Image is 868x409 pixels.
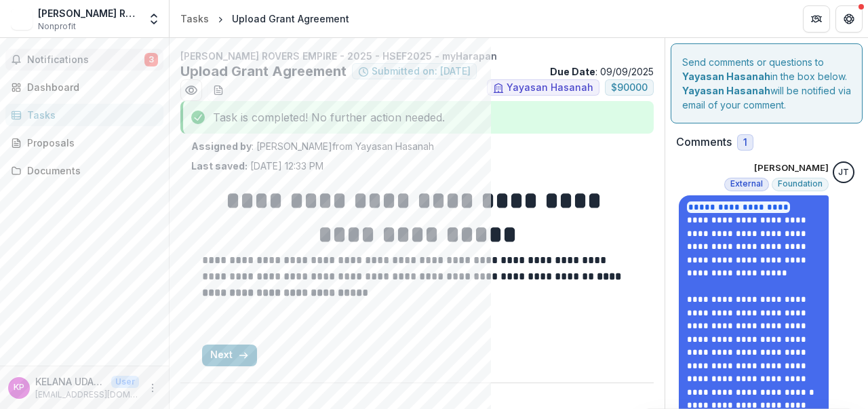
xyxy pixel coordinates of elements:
a: Tasks [175,9,214,28]
button: Next [202,345,257,366]
span: Yayasan Hasanah [507,82,593,94]
div: Tasks [180,12,209,26]
span: Foundation [778,179,823,189]
p: [PERSON_NAME] ROVERS EMPIRE - 2025 - HSEF2025 - myHarapan [180,49,654,63]
div: Documents [27,163,153,178]
button: Open entity switcher [144,5,163,33]
div: Tasks [27,108,153,122]
p: User [111,376,139,388]
nav: breadcrumb [175,9,355,28]
p: [PERSON_NAME] [754,161,829,175]
strong: Yayasan Hasanah [682,85,770,96]
button: Partners [803,5,830,33]
button: download-word-button [208,79,229,101]
span: Notifications [27,54,144,66]
a: Documents [5,159,163,182]
strong: Assigned by [191,140,252,152]
span: 1 [743,137,747,149]
div: [PERSON_NAME] ROVERS EMPIRE [38,6,139,20]
button: Preview 857d4e24-12fd-4a13-b69d-ca7da54b30bf.pdf [180,79,202,101]
strong: Yayasan Hasanah [682,71,770,82]
div: Proposals [27,136,153,150]
div: Josselyn Tan [838,168,849,177]
button: More [144,380,161,396]
div: Send comments or questions to in the box below. will be notified via email of your comment. [671,43,863,123]
h2: Upload Grant Agreement [180,63,347,79]
strong: Due Date [550,66,595,77]
strong: Last saved: [191,160,248,172]
p: : [PERSON_NAME] from Yayasan Hasanah [191,139,643,153]
span: $ 90000 [611,82,648,94]
div: Dashboard [27,80,153,94]
div: Task is completed! No further action needed. [180,101,654,134]
div: KELANA UDARA PAHANG [14,383,24,392]
a: Dashboard [5,76,163,98]
span: External [730,179,763,189]
button: Get Help [835,5,863,33]
a: Proposals [5,132,163,154]
a: Tasks [5,104,163,126]
p: KELANA UDARA [GEOGRAPHIC_DATA] [35,374,106,389]
p: [EMAIL_ADDRESS][DOMAIN_NAME] [35,389,139,401]
p: : 09/09/2025 [550,64,654,79]
button: Notifications3 [5,49,163,71]
span: Submitted on: [DATE] [372,66,471,77]
p: [DATE] 12:33 PM [191,159,323,173]
h2: Comments [676,136,732,149]
div: Upload Grant Agreement [232,12,349,26]
span: Nonprofit [38,20,76,33]
span: 3 [144,53,158,66]
img: GRIFFIN ROVERS EMPIRE [11,8,33,30]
